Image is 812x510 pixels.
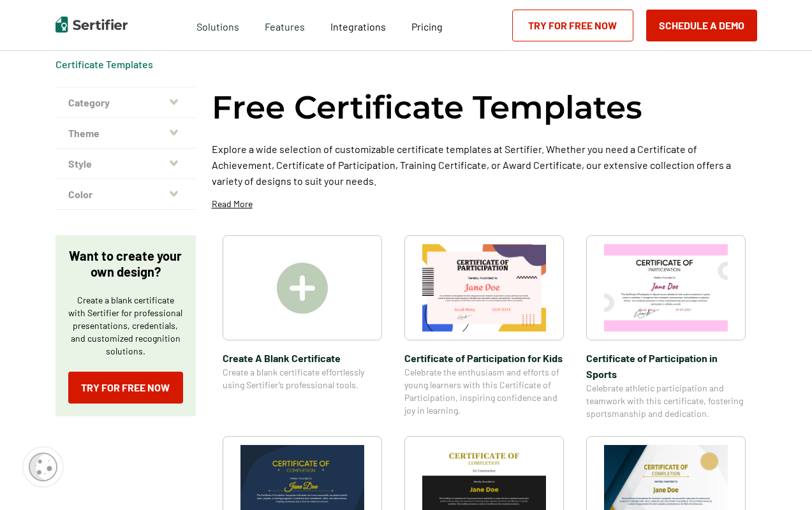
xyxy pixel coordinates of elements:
[748,449,812,510] iframe: Chat Widget
[212,141,757,189] p: Explore a wide selection of customizable certificate templates at Sertifier. Whether you need a C...
[55,17,128,33] img: Sertifier | Digital Credentialing Platform
[404,366,564,417] span: Celebrate the enthusiasm and efforts of young learners with this Certificate of Participation, in...
[604,244,728,331] img: Certificate of Participation in Sports
[586,350,746,382] span: Certificate of Participation in Sports
[512,10,633,41] a: Try for Free Now
[330,17,386,33] a: Integrations
[422,244,546,331] img: Certificate of Participation for Kids​
[68,248,183,280] p: Want to create your own design?
[68,294,183,358] p: Create a blank certificate with Sertifier for professional presentations, credentials, and custom...
[212,198,253,210] p: Read More
[55,149,196,179] button: Style
[646,10,757,41] button: Schedule a Demo
[55,58,153,71] div: Breadcrumb
[223,350,382,366] span: Create A Blank Certificate
[68,372,183,404] a: Try for Free Now
[212,87,642,128] h1: Free Certificate Templates
[196,17,239,33] span: Solutions
[411,20,443,33] span: Pricing
[29,453,57,481] img: Cookie Popup Icon
[404,235,564,420] a: Certificate of Participation for Kids​Certificate of Participation for Kids​Celebrate the enthusi...
[55,179,196,210] button: Color
[55,87,196,118] button: Category
[55,58,153,70] a: Certificate Templates
[277,263,328,314] img: Create A Blank Certificate
[586,382,746,420] span: Celebrate athletic participation and teamwork with this certificate, fostering sportsmanship and ...
[265,17,305,33] span: Features
[330,20,386,33] span: Integrations
[55,118,196,149] button: Theme
[404,350,564,366] span: Certificate of Participation for Kids​
[586,235,746,420] a: Certificate of Participation in SportsCertificate of Participation in SportsCelebrate athletic pa...
[223,366,382,391] span: Create a blank certificate effortlessly using Sertifier’s professional tools.
[411,17,443,33] a: Pricing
